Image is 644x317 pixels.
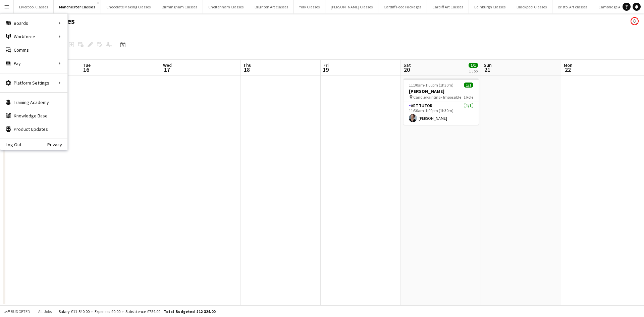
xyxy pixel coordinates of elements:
span: 1 Role [464,95,473,100]
span: 22 [563,66,573,73]
h3: [PERSON_NAME] [404,88,479,94]
a: Training Academy [0,96,67,109]
app-job-card: 11:30am-1:00pm (1h30m)1/1[PERSON_NAME] Candle Painting - Impossible1 RoleArt Tutor1/111:30am-1:00... [404,78,479,125]
button: [PERSON_NAME] Classes [325,0,378,13]
div: Workforce [0,30,67,43]
div: Boards [0,16,67,30]
span: Mon [564,62,573,68]
span: Wed [163,62,172,68]
button: Cambridge Art Classes [593,0,642,13]
button: York Classes [294,0,325,13]
button: Brighton Art classes [249,0,294,13]
button: Edinburgh Classes [469,0,511,13]
button: Budgeted [3,308,31,315]
div: 1 Job [469,68,478,73]
button: Manchester Classes [54,0,101,13]
app-card-role: Art Tutor1/111:30am-1:00pm (1h30m)[PERSON_NAME] [404,102,479,125]
button: Birmingham Classes [156,0,203,13]
a: Privacy [47,142,67,147]
a: Log Out [0,142,21,147]
button: Cheltenham Classes [203,0,249,13]
a: Product Updates [0,122,67,136]
span: 1/1 [464,83,473,88]
span: Tue [83,62,91,68]
span: Sat [404,62,411,68]
a: Knowledge Base [0,109,67,122]
button: Cardiff Food Packages [378,0,427,13]
span: Fri [323,62,329,68]
a: Comms [0,43,67,57]
button: Blackpool Classes [511,0,552,13]
button: Cardiff Art Classes [427,0,469,13]
span: 21 [483,66,492,73]
app-user-avatar: VOSH Limited [631,17,639,25]
span: 19 [322,66,329,73]
span: All jobs [37,309,53,314]
span: Sun [484,62,492,68]
span: 16 [82,66,91,73]
span: 20 [402,66,411,73]
div: Salary £11 540.00 + Expenses £0.00 + Subsistence £784.00 = [59,309,215,314]
button: Bristol Art classes [552,0,593,13]
div: Pay [0,57,67,70]
span: 17 [162,66,172,73]
span: 11:30am-1:00pm (1h30m) [409,83,453,88]
span: Candle Painting - Impossible [413,95,461,100]
button: Chocolate Making Classes [101,0,156,13]
span: 18 [242,66,252,73]
div: Platform Settings [0,76,67,90]
span: Total Budgeted £12 324.00 [164,309,215,314]
span: Budgeted [11,309,30,314]
button: Liverpool Classes [14,0,54,13]
span: Thu [243,62,252,68]
span: 1/1 [469,63,478,68]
